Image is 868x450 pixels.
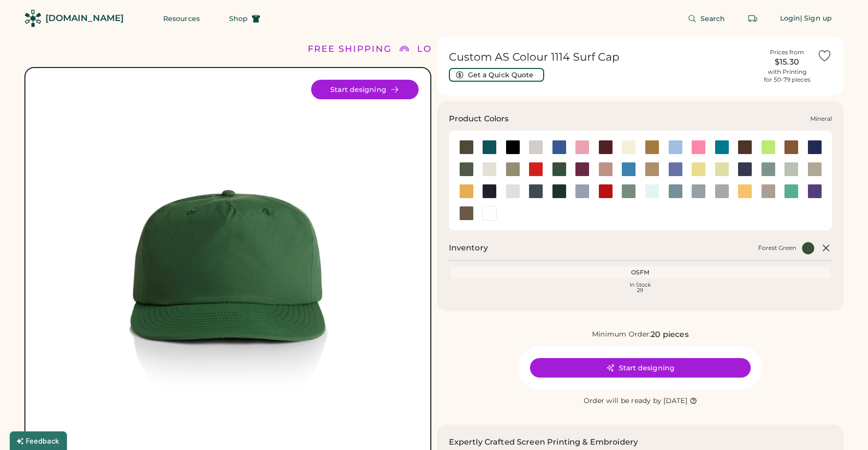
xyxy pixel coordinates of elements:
span: Shop [229,15,248,22]
div: with Printing for 50-79 pieces [764,68,810,84]
button: Shop [217,9,272,28]
div: FREE SHIPPING [308,43,392,56]
div: [DOMAIN_NAME] [45,12,124,24]
div: 20 pieces [651,329,688,340]
div: $15.30 [762,56,811,68]
button: Search [676,9,737,28]
h2: Expertly Crafted Screen Printing & Embroidery [449,436,638,448]
button: Retrieve an order [743,9,762,28]
h1: Custom AS Colour 1114 Surf Cap [449,50,757,64]
div: OSFM [453,269,828,276]
div: Forest Green [758,244,796,252]
span: Search [700,15,725,22]
div: In Stock 29 [453,282,828,293]
div: Minimum Order: [592,330,651,339]
button: Get a Quick Quote [449,68,544,82]
button: Start designing [530,358,751,378]
div: LOWER 48 STATES [417,43,516,56]
div: | Sign up [800,14,832,23]
iframe: Front Chat [822,406,864,448]
button: Start designing [311,80,419,99]
div: Mineral [810,115,832,123]
div: Order will be ready by [584,396,662,406]
h3: Product Colors [449,113,509,125]
div: [DATE] [663,396,687,406]
div: Login [780,14,801,23]
div: Prices from [770,48,804,56]
h2: Inventory [449,242,488,254]
button: Resources [151,9,212,28]
img: Rendered Logo - Screens [24,10,42,27]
